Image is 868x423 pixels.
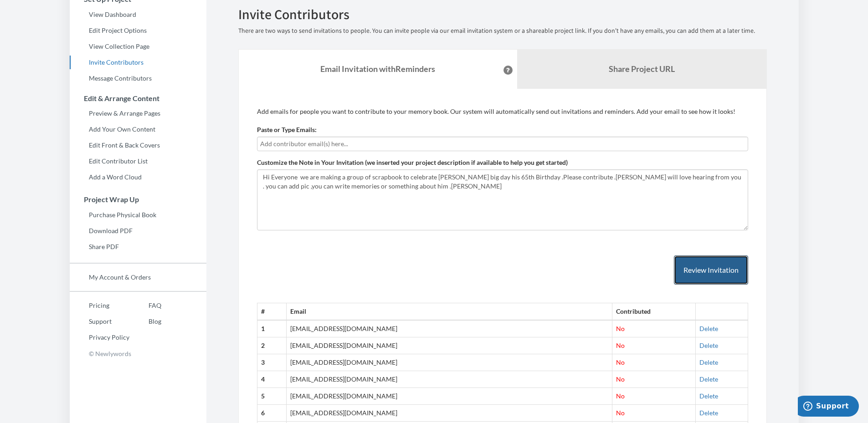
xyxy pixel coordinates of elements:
[129,315,161,328] a: Blog
[320,64,435,74] strong: Email Invitation with Reminders
[257,169,748,230] textarea: Hi Everyone we are making a group of scrapbook to celebrate [PERSON_NAME] big day his 65th Birthd...
[70,40,206,53] a: View Collection Page
[616,358,625,366] span: No
[70,224,206,238] a: Download PDF
[287,354,612,371] td: [EMAIL_ADDRESS][DOMAIN_NAME]
[616,341,625,349] span: No
[70,56,206,69] a: Invite Contributors
[70,208,206,222] a: Purchase Physical Book
[70,270,206,284] a: My Account & Orders
[257,125,317,134] label: Paste or Type Emails:
[287,371,612,388] td: [EMAIL_ADDRESS][DOMAIN_NAME]
[287,388,612,405] td: [EMAIL_ADDRESS][DOMAIN_NAME]
[609,64,675,74] b: Share Project URL
[699,341,718,349] a: Delete
[612,303,696,320] th: Contributed
[257,337,287,354] th: 2
[70,195,206,204] h3: Project Wrap Up
[699,375,718,383] a: Delete
[798,396,859,418] iframe: Opens a widget where you can chat to one of our agents
[257,354,287,371] th: 3
[616,409,625,417] span: No
[699,392,718,400] a: Delete
[257,388,287,405] th: 5
[616,375,625,383] span: No
[616,392,625,400] span: No
[257,158,568,167] label: Customize the Note in Your Invitation (we inserted your project description if available to help ...
[70,154,206,168] a: Edit Contributor List
[238,7,767,22] h2: Invite Contributors
[70,122,206,136] a: Add Your Own Content
[257,320,287,337] th: 1
[70,24,206,37] a: Edit Project Options
[70,347,206,361] p: © Newlywords
[70,94,206,102] h3: Edit & Arrange Content
[70,240,206,254] a: Share PDF
[129,299,161,312] a: FAQ
[70,107,206,120] a: Preview & Arrange Pages
[699,358,718,366] a: Delete
[238,26,767,36] p: There are two ways to send invitations to people. You can invite people via our email invitation ...
[70,71,206,85] a: Message Contributors
[699,409,718,417] a: Delete
[70,299,129,312] a: Pricing
[70,170,206,184] a: Add a Word Cloud
[674,255,748,285] button: Review Invitation
[287,303,612,320] th: Email
[257,405,287,422] th: 6
[287,320,612,337] td: [EMAIL_ADDRESS][DOMAIN_NAME]
[616,325,625,332] span: No
[70,331,129,344] a: Privacy Policy
[70,315,129,328] a: Support
[287,337,612,354] td: [EMAIL_ADDRESS][DOMAIN_NAME]
[287,405,612,422] td: [EMAIL_ADDRESS][DOMAIN_NAME]
[70,8,206,21] a: View Dashboard
[257,303,287,320] th: #
[699,325,718,332] a: Delete
[70,138,206,152] a: Edit Front & Back Covers
[257,371,287,388] th: 4
[257,107,748,116] p: Add emails for people you want to contribute to your memory book. Our system will automatically s...
[260,139,745,149] input: Add contributor email(s) here...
